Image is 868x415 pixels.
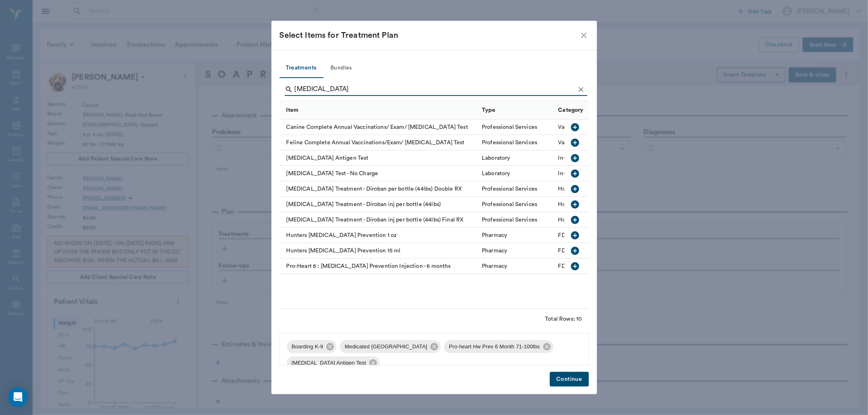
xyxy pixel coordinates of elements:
div: [MEDICAL_DATA] Treatment - Diroban per bottle (44lbs) Double RX [280,181,478,197]
span: Boarding K-9 [287,343,328,351]
div: Professional Services [482,216,537,224]
div: Hunters [MEDICAL_DATA] Prevention 1 oz [280,228,478,243]
div: Feline Complete Annual Vaccinations/Exam/ [MEDICAL_DATA] Test [280,135,478,150]
div: Laboratory [482,169,510,178]
div: [MEDICAL_DATA] Antigen Test [280,150,478,166]
span: [MEDICAL_DATA] Antigen Test [287,359,371,367]
div: Boarding K-9 [287,340,337,353]
div: FDA Prescription Flea/Tick Non-HW Parasite Control [558,231,697,239]
div: Type [482,99,496,122]
div: Medicated [GEOGRAPHIC_DATA] [340,340,441,353]
div: Search [285,83,587,98]
div: Pro-heart Hw Prev 6 Month 71-100lbs [444,340,553,353]
div: [MEDICAL_DATA] Test - No Charge [280,166,478,181]
div: Canine Complete Annual Vaccinations/ Exam/ [MEDICAL_DATA] Test [280,120,478,135]
div: Professional Services [482,123,537,131]
div: Laboratory [482,154,510,162]
div: Item [286,99,299,122]
div: [MEDICAL_DATA] Treatment - Diroban inj per bottle (44lbs) Final RX [280,212,478,228]
button: close [579,30,589,40]
div: Professional Services [482,139,537,147]
div: Open Intercom Messenger [8,387,28,407]
input: Find a treatment [295,83,575,96]
button: Continue [550,372,588,387]
div: Total Rows: 10 [545,315,582,323]
span: Pro-heart Hw Prev 6 Month 71-100lbs [444,343,544,351]
button: Clear [575,83,587,96]
span: Medicated [GEOGRAPHIC_DATA] [340,343,432,351]
div: In-House Lab [558,154,593,162]
div: In-House Lab [558,169,593,178]
div: Hospitalization & Treatment [558,185,631,193]
div: Item [280,101,478,120]
div: Vaccine [558,139,579,147]
button: Bundles [323,59,360,78]
div: Vaccine [558,123,579,131]
div: Pro-Heart 6 : [MEDICAL_DATA] Prevention Injection - 6 months [280,259,478,274]
div: Hospitalization & Treatment [558,216,631,224]
button: Treatments [280,59,323,78]
div: Pharmacy [482,262,507,270]
div: Professional Services [482,200,537,209]
div: Type [478,101,554,120]
div: Category [554,101,731,120]
div: Hunters [MEDICAL_DATA] Prevention 15 ml [280,243,478,259]
div: [MEDICAL_DATA] Antigen Test [287,356,380,369]
div: FDA Prescription HW or Combination HW/Parasite Control [558,262,711,270]
div: Category [558,99,584,122]
div: Professional Services [482,185,537,193]
div: Select Items for Treatment Plan [280,29,579,42]
div: Hospitalization & Treatment [558,200,631,209]
div: [MEDICAL_DATA] Treatment - Diroban inj per bottle (44lbs) [280,197,478,212]
div: FDA Prescription Flea/Tick Non-HW Parasite Control [558,247,697,255]
div: Pharmacy [482,231,507,239]
div: Pharmacy [482,247,507,255]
